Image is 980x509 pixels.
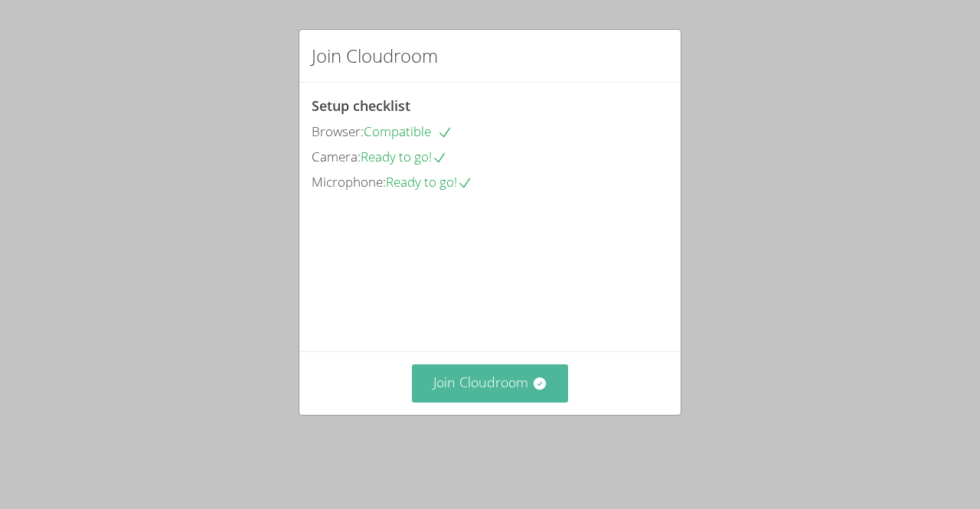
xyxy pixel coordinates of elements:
button: Join Cloudroom [412,364,569,402]
span: Browser: [312,122,364,140]
h2: Join Cloudroom [312,42,438,70]
span: Setup checklist [312,96,410,115]
span: Microphone: [312,173,386,191]
span: Ready to go! [386,173,472,191]
span: Compatible [364,122,452,140]
span: Ready to go! [361,148,447,165]
span: Camera: [312,148,361,165]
